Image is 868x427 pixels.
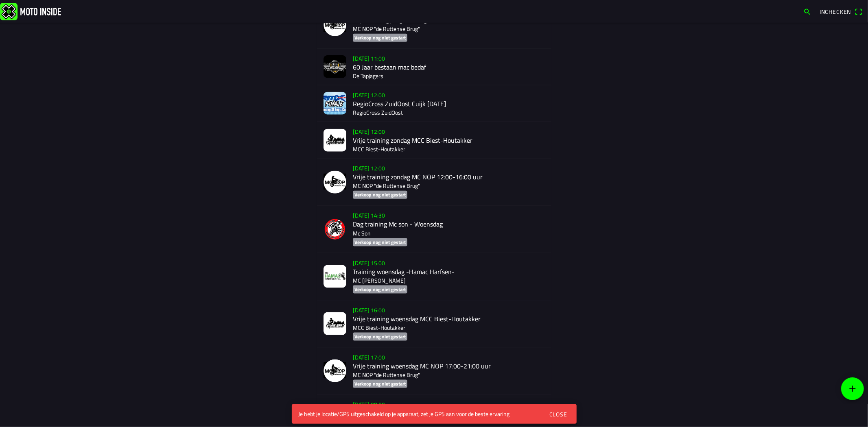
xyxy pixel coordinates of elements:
a: [DATE] 11:0060 Jaar bestaan mac bedafDe Tapjagers [317,49,551,85]
a: [DATE] 12:00Vrije training zondag MCC Biest-HoutakkerMCC Biest-Houtakker [317,122,551,159]
img: jkHiHY9nig3r7N7SwhAOoqtMqNfskN2yXyQBDNqI.jpg [324,92,346,115]
a: [DATE] 14:30Dag training Mc son - WoensdagMc SonVerkoop nog niet gestart [317,206,551,253]
a: [DATE] 17:00Vrije training woensdag MC NOP 17:00-21:00 uurMC NOP "de Ruttense Brug"Verkoop nog ni... [317,348,551,395]
a: search [799,4,816,18]
span: Inchecken [820,7,851,16]
img: SoimOexaOJD0EA6fdtWkrTLMgSr0Lz7NgFJ5t3wr.jpg [324,265,346,288]
a: [DATE] 10:30Vrije training jeugd zondag MC NOP 10:30-12:00 uurMC NOP "de Ruttense Brug"Verkoop no... [317,1,551,48]
img: RsLYVIJ3HdxBcd7YXp8gprPg8v9FlRA0bzDE6f0r.jpg [324,312,346,335]
img: blYthksgOceLkNu2ej2JKmd89r2Pk2JqgKxchyE3.jpg [324,129,346,152]
img: sfRBxcGZmvZ0K6QUyq9TbY0sbKJYVDoKWVN9jkDZ.png [324,218,346,241]
a: [DATE] 12:00Vrije training zondag MC NOP 12:00-16:00 uurMC NOP "de Ruttense Brug"Verkoop nog niet... [317,159,551,206]
img: NjdwpvkGicnr6oC83998ZTDUeXJJ29cK9cmzxz8K.png [324,171,346,194]
a: Incheckenqr scanner [816,4,866,18]
a: [DATE] 16:00Vrije training woensdag MCC Biest-HoutakkerMCC Biest-HoutakkerVerkoop nog niet gestart [317,301,551,348]
a: [DATE] 12:00RegioCross ZuidOost Cuijk [DATE]RegioCross ZuidOost [317,85,551,122]
ion-icon: add [848,384,857,394]
a: [DATE] 15:00Training woensdag -Hamac Harfsen-MC [PERSON_NAME]Verkoop nog niet gestart [317,253,551,301]
img: NjdwpvkGicnr6oC83998ZTDUeXJJ29cK9cmzxz8K.png [324,359,346,382]
img: FPyWlcerzEXqUMuL5hjUx9yJ6WAfvQJe4uFRXTbk.jpg [324,55,346,78]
